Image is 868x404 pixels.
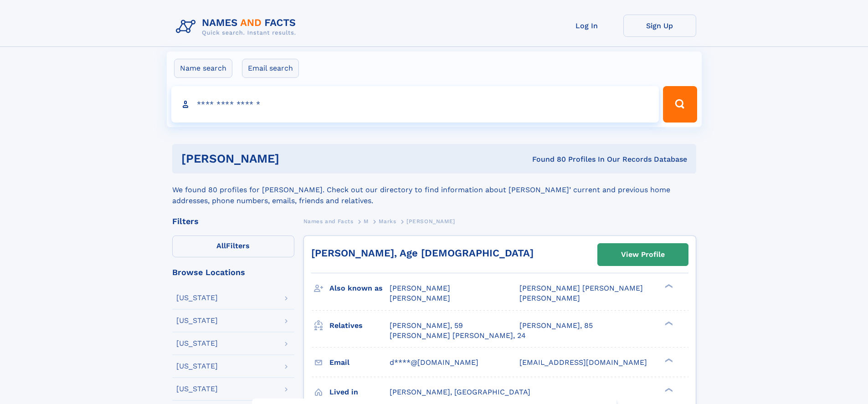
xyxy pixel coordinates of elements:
img: Logo Names and Facts [172,15,303,39]
span: [PERSON_NAME] [390,294,450,302]
a: View Profile [598,244,688,266]
div: [US_STATE] [176,294,218,302]
label: Filters [172,235,294,257]
a: Log In [550,15,623,37]
div: Browse Locations [172,268,294,276]
span: Marks [379,218,396,225]
a: Sign Up [623,15,696,37]
div: Found 80 Profiles In Our Records Database [406,154,687,164]
button: Search Button [663,86,697,123]
span: M [364,218,369,225]
div: We found 80 profiles for [PERSON_NAME]. Check out our directory to find information about [PERSON... [172,174,696,206]
div: ❯ [663,320,673,326]
h3: Lived in [329,384,390,400]
div: [US_STATE] [176,340,218,347]
div: View Profile [621,244,665,265]
label: Name search [174,59,232,78]
div: Filters [172,217,294,225]
span: [EMAIL_ADDRESS][DOMAIN_NAME] [519,358,647,367]
div: [US_STATE] [176,363,218,370]
div: ❯ [663,283,673,289]
div: ❯ [663,387,673,393]
span: [PERSON_NAME], [GEOGRAPHIC_DATA] [390,388,530,396]
div: ❯ [663,357,673,363]
h3: Relatives [329,318,390,333]
a: M [364,215,369,227]
div: [US_STATE] [176,385,218,393]
span: [PERSON_NAME] [PERSON_NAME] [519,284,643,292]
h3: Email [329,355,390,370]
a: [PERSON_NAME], Age [DEMOGRAPHIC_DATA] [311,247,534,259]
span: [PERSON_NAME] [406,218,455,225]
h1: [PERSON_NAME] [181,153,406,164]
span: All [216,241,226,250]
h3: Also known as [329,281,390,296]
input: search input [171,86,659,123]
label: Email search [242,59,299,78]
div: [US_STATE] [176,317,218,324]
a: [PERSON_NAME], 59 [390,321,463,331]
a: Names and Facts [303,215,354,227]
span: [PERSON_NAME] [519,294,580,302]
a: [PERSON_NAME], 85 [519,321,593,331]
span: [PERSON_NAME] [390,284,450,292]
a: [PERSON_NAME] [PERSON_NAME], 24 [390,331,526,341]
a: Marks [379,215,396,227]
